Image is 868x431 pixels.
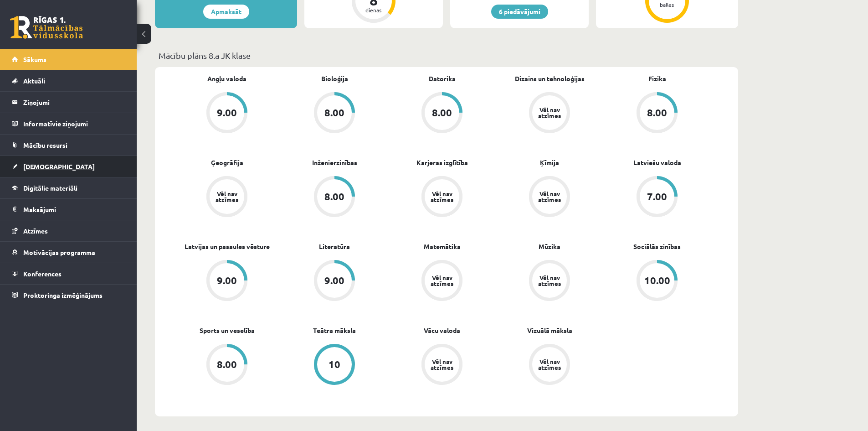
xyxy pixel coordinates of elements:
[432,108,452,118] div: 8.00
[647,192,667,202] div: 7.00
[537,275,562,286] div: Vēl nav atzīmes
[416,158,468,167] a: Karjeras izglītība
[324,192,344,202] div: 8.00
[12,135,125,156] a: Mācību resursi
[496,260,603,303] a: Vēl nav atzīmes
[23,270,62,278] span: Konferences
[23,141,67,149] span: Mācību resursi
[12,49,125,70] a: Sākums
[424,242,461,251] a: Matemātika
[491,5,548,19] a: 6 piedāvājumi
[185,242,270,251] a: Latvijas un pasaules vēsture
[537,107,562,119] div: Vēl nav atzīmes
[312,158,357,167] a: Inženierzinības
[281,344,388,387] a: 10
[10,16,83,39] a: Rīgas 1. Tālmācības vidusskola
[388,260,496,303] a: Vēl nav atzīmes
[23,199,125,220] legend: Maksājumi
[515,74,585,83] a: Dizains un tehnoloģijas
[12,285,125,306] a: Proktoringa izmēģinājums
[540,158,559,167] a: Ķīmija
[12,263,125,284] a: Konferences
[12,242,125,263] a: Motivācijas programma
[23,113,125,134] legend: Informatīvie ziņojumi
[329,359,340,369] div: 10
[429,275,455,286] div: Vēl nav atzīmes
[281,92,388,135] a: 8.00
[496,92,603,135] a: Vēl nav atzīmes
[200,326,255,335] a: Sports un veselība
[647,108,667,118] div: 8.00
[159,49,734,62] p: Mācību plāns 8.a JK klase
[603,260,711,303] a: 10.00
[633,158,681,167] a: Latviešu valoda
[527,326,572,335] a: Vizuālā māksla
[12,199,125,220] a: Maksājumi
[217,275,237,286] div: 9.00
[12,113,125,134] a: Informatīvie ziņojumi
[23,184,77,192] span: Digitālie materiāli
[648,74,666,83] a: Fizika
[23,227,48,235] span: Atzīmes
[496,344,603,387] a: Vēl nav atzīmes
[313,326,356,335] a: Teātra māksla
[424,326,460,335] a: Vācu valoda
[603,176,711,219] a: 7.00
[12,156,125,177] a: [DEMOGRAPHIC_DATA]
[388,344,496,387] a: Vēl nav atzīmes
[173,176,281,219] a: Vēl nav atzīmes
[12,92,125,113] a: Ziņojumi
[539,242,560,251] a: Mūzika
[23,92,125,113] legend: Ziņojumi
[207,74,247,83] a: Angļu valoda
[173,344,281,387] a: 8.00
[12,70,125,91] a: Aktuāli
[429,358,455,370] div: Vēl nav atzīmes
[23,291,103,299] span: Proktoringa izmēģinājums
[603,92,711,135] a: 8.00
[388,176,496,219] a: Vēl nav atzīmes
[281,260,388,303] a: 9.00
[429,191,455,203] div: Vēl nav atzīmes
[217,108,237,118] div: 9.00
[23,55,46,63] span: Sākums
[324,275,344,286] div: 9.00
[633,242,681,251] a: Sociālās zinības
[203,5,249,19] a: Apmaksāt
[388,92,496,135] a: 8.00
[23,77,45,85] span: Aktuāli
[360,7,387,13] div: dienas
[429,74,456,83] a: Datorika
[217,359,237,369] div: 8.00
[537,358,562,370] div: Vēl nav atzīmes
[321,74,348,83] a: Bioloģija
[12,177,125,198] a: Digitālie materiāli
[644,275,670,286] div: 10.00
[23,162,95,171] span: [DEMOGRAPHIC_DATA]
[211,158,243,167] a: Ģeogrāfija
[319,242,350,251] a: Literatūra
[653,2,681,7] div: balles
[173,92,281,135] a: 9.00
[537,191,562,203] div: Vēl nav atzīmes
[23,248,95,256] span: Motivācijas programma
[173,260,281,303] a: 9.00
[324,108,344,118] div: 8.00
[281,176,388,219] a: 8.00
[496,176,603,219] a: Vēl nav atzīmes
[12,220,125,241] a: Atzīmes
[214,191,240,203] div: Vēl nav atzīmes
